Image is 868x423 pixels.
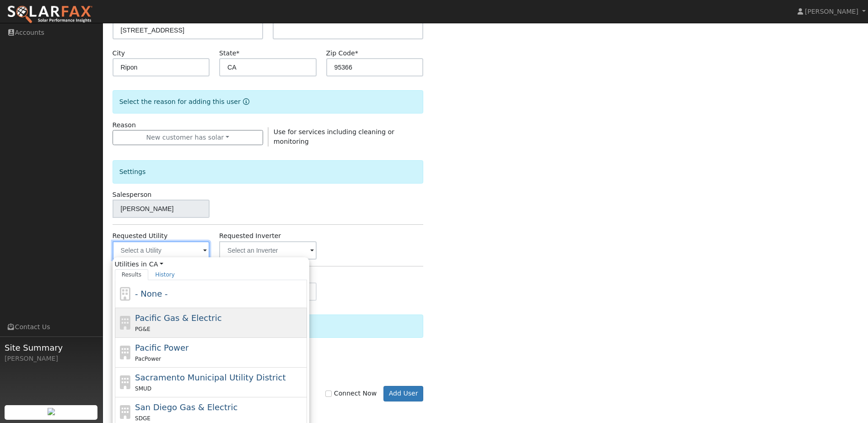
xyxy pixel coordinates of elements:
span: SMUD [135,385,151,392]
a: CA [149,260,163,269]
span: Sacramento Municipal Utility District [135,373,286,382]
label: State [219,49,239,58]
input: Connect Now [325,390,332,397]
a: Reason for new user [241,98,249,105]
img: retrieve [48,408,55,415]
div: Settings [113,160,424,184]
span: Required [355,49,358,57]
span: PacPower [135,356,161,362]
a: Results [115,269,149,280]
label: Zip Code [326,49,358,58]
label: Reason [113,120,136,130]
span: Pacific Power [135,343,189,352]
label: City [113,49,125,58]
span: San Diego Gas & Electric [135,402,237,412]
label: Salesperson [113,190,152,200]
img: SolarFax [7,5,93,24]
span: Utilities in [115,260,307,269]
button: Add User [383,386,423,401]
label: Connect Now [325,389,377,398]
input: Select an Inverter [219,241,316,260]
label: Requested Utility [113,231,168,241]
input: Select a Utility [113,241,210,260]
span: Use for services including cleaning or monitoring [274,128,394,145]
a: History [148,269,182,280]
span: SDGE [135,415,151,422]
span: Pacific Gas & Electric [135,313,221,323]
label: Requested Inverter [219,231,281,241]
button: New customer has solar [113,130,263,146]
span: PG&E [135,326,150,332]
span: [PERSON_NAME] [805,8,858,15]
span: - None - [135,289,167,298]
span: Required [236,49,239,57]
input: Select a User [113,200,210,218]
div: [PERSON_NAME] [5,354,98,363]
span: Site Summary [5,342,98,354]
div: Select the reason for adding this user [113,90,424,114]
